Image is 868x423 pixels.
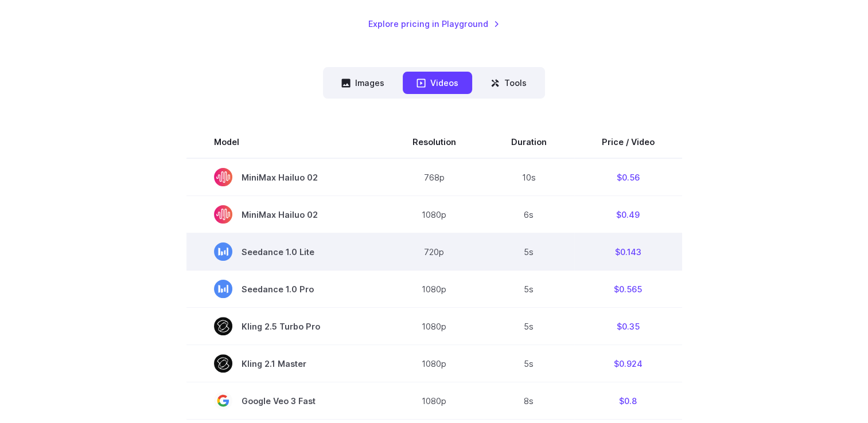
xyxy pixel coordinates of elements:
[574,196,682,233] td: $0.49
[385,345,484,382] td: 1080p
[484,308,574,345] td: 5s
[214,317,357,335] span: Kling 2.5 Turbo Pro
[385,158,484,196] td: 768p
[574,158,682,196] td: $0.56
[574,345,682,382] td: $0.924
[214,242,357,261] span: Seedance 1.0 Lite
[385,382,484,420] td: 1080p
[385,233,484,271] td: 720p
[484,345,574,382] td: 5s
[484,196,574,233] td: 6s
[214,391,357,410] span: Google Veo 3 Fast
[574,271,682,308] td: $0.565
[214,205,357,224] span: MiniMax Hailuo 02
[214,280,357,298] span: Seedance 1.0 Pro
[484,233,574,271] td: 5s
[385,126,484,158] th: Resolution
[385,271,484,308] td: 1080p
[328,72,398,94] button: Images
[484,126,574,158] th: Duration
[484,158,574,196] td: 10s
[214,168,357,186] span: MiniMax Hailuo 02
[385,308,484,345] td: 1080p
[385,196,484,233] td: 1080p
[574,126,682,158] th: Price / Video
[484,382,574,420] td: 8s
[574,233,682,271] td: $0.143
[574,308,682,345] td: $0.35
[484,271,574,308] td: 5s
[368,17,500,30] a: Explore pricing in Playground
[214,354,357,373] span: Kling 2.1 Master
[574,382,682,420] td: $0.8
[186,126,385,158] th: Model
[403,72,472,94] button: Videos
[477,72,540,94] button: Tools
